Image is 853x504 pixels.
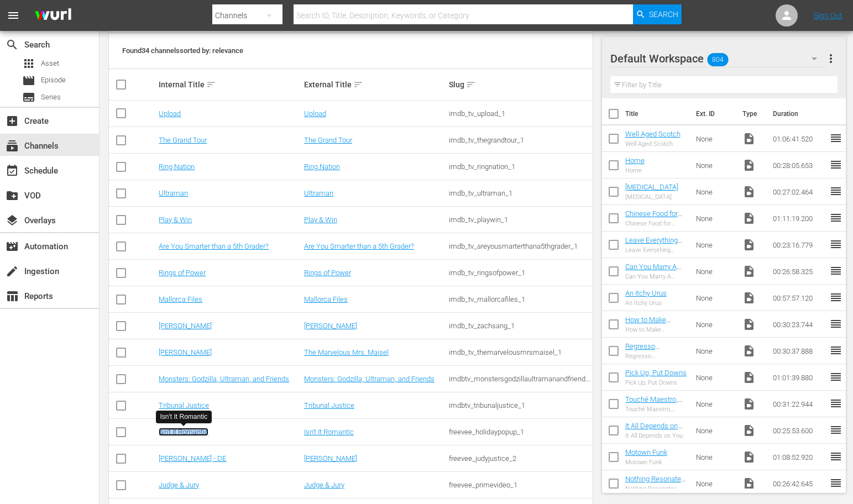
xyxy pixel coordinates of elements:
[829,264,842,277] span: reorder
[159,136,207,144] a: The Grand Tour
[692,338,737,364] td: None
[692,232,737,258] td: None
[159,454,226,463] a: [PERSON_NAME] - DE
[625,342,678,359] a: Regresso [PERSON_NAME]
[689,98,735,129] th: Ext. ID
[159,269,206,277] a: Rings of Power
[625,406,688,413] div: Touché Maestro, Touché
[625,485,688,492] div: Nothing Resonates Like Rhinoceros [MEDICAL_DATA]
[6,214,19,227] span: Overlays
[692,417,737,444] td: None
[159,216,192,224] a: Play & Win
[625,167,645,174] div: Home
[466,80,476,90] span: sort
[829,476,842,490] span: reorder
[742,397,756,411] span: Video
[41,75,66,86] span: Episode
[692,444,737,470] td: None
[304,295,348,303] a: Mallorca Files
[829,450,842,463] span: reorder
[159,375,289,383] a: Monsters: Godzilla, Ultraman, and Friends
[625,316,684,340] a: How to Make [DEMOGRAPHIC_DATA] Laugh
[742,450,756,464] span: Video
[304,348,389,356] a: The Marvelous Mrs. Maisel
[159,428,208,436] a: Isn't It Romantic
[829,344,842,357] span: reorder
[829,317,842,330] span: reorder
[742,477,756,490] span: Video
[449,295,590,303] div: imdb_tv_mallorcafiles_1
[304,78,446,91] div: External Title
[829,132,842,145] span: reorder
[625,432,688,439] div: It All Depends on You
[814,11,842,20] a: Sign Out
[742,344,756,358] span: Video
[41,92,61,103] span: Series
[159,481,199,489] a: Judge & Jury
[625,183,678,191] a: [MEDICAL_DATA]
[41,58,59,69] span: Asset
[768,258,829,285] td: 00:26:58.325
[625,459,667,466] div: Motown Funk
[304,269,351,277] a: Rings of Power
[22,91,35,104] span: Series
[449,401,590,410] div: imdbtv_tribunaljustice_1
[159,401,209,410] a: Tribunal Justice
[449,322,590,330] div: imdb_tv_zachsang_1
[7,9,20,22] span: menu
[829,185,842,198] span: reorder
[742,185,756,198] span: Video
[824,52,838,65] span: more_vert
[692,311,737,338] td: None
[829,211,842,224] span: reorder
[692,285,737,311] td: None
[6,189,19,202] span: VOD
[6,240,19,253] span: Automation
[6,164,19,177] span: Schedule
[768,470,829,497] td: 00:26:42.645
[742,132,756,145] span: Video
[6,38,19,51] span: Search
[692,364,737,391] td: None
[449,454,590,463] div: freevee_judyjustice_2
[159,322,212,330] a: [PERSON_NAME]
[159,189,188,197] a: Ultraman
[159,162,195,171] a: Ring Nation
[22,74,35,87] span: Episode
[742,424,756,437] span: Video
[829,291,842,304] span: reorder
[625,422,682,438] a: It All Depends on You
[625,246,688,254] div: Leave Everything Behind
[6,114,19,128] span: Create
[304,242,414,250] a: Are You Smarter than a 5th Grader?
[449,242,590,250] div: imdb_tv_areyousmarterthana5thgrader_1
[304,322,357,330] a: [PERSON_NAME]
[304,189,333,197] a: Ultraman
[122,46,243,55] span: Found 34 channels sorted by: relevance
[6,265,19,278] span: Ingestion
[304,401,354,410] a: Tribunal Justice
[625,193,678,201] div: [MEDICAL_DATA]
[768,444,829,470] td: 01:08:52.920
[692,125,737,152] td: None
[449,216,590,224] div: imdb_tv_playwin_1
[625,262,681,279] a: Can You Marry A Moon?
[742,212,756,225] span: Video
[449,162,590,171] div: imdb_tv_ringnation_1
[768,152,829,179] td: 00:28:05.653
[625,353,688,360] div: Regresso [PERSON_NAME]
[742,318,756,331] span: Video
[742,265,756,278] span: Video
[304,454,357,463] a: [PERSON_NAME]
[768,125,829,152] td: 01:06:41.520
[449,189,590,197] div: imdb_tv_ultraman_1
[449,269,590,277] div: imdb_tv_ringsofpower_1
[206,80,216,90] span: sort
[829,370,842,384] span: reorder
[768,285,829,311] td: 00:57:57.120
[159,109,181,118] a: Upload
[829,158,842,171] span: reorder
[27,3,80,29] img: ans4CAIJ8jUAAAAAAAAAAAAAAAAAAAAAAAAgQb4GAAAAAAAAAAAAAAAAAAAAAAAAJMjXAAAAAAAAAAAAAAAAAAAAAAAAgAT5G...
[742,159,756,172] span: Video
[692,470,737,497] td: None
